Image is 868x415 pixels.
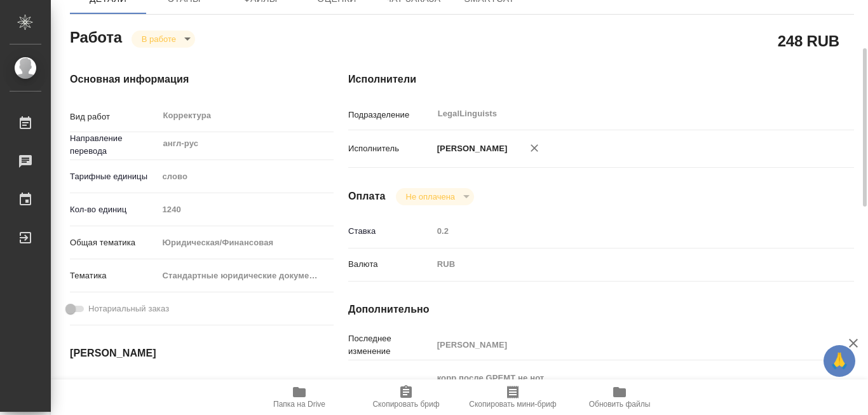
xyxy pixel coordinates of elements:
[246,379,353,415] button: Папка на Drive
[348,302,854,317] h4: Дополнительно
[158,265,334,287] div: Стандартные юридические документы, договоры, уставы
[70,111,158,123] p: Вид работ
[132,31,195,48] div: В работе
[433,336,812,354] input: Пустое поле
[348,109,433,121] p: Подразделение
[433,142,508,155] p: [PERSON_NAME]
[88,303,169,315] span: Нотариальный заказ
[829,348,850,374] span: 🙏
[70,269,158,282] p: Тематика
[146,378,257,397] input: Пустое поле
[348,225,433,238] p: Ставка
[589,400,651,409] span: Обновить файлы
[396,188,474,205] div: В работе
[70,346,297,361] h4: [PERSON_NAME]
[469,400,556,409] span: Скопировать мини-бриф
[348,72,854,87] h4: Исполнители
[348,258,433,271] p: Валюта
[778,30,839,51] h2: 248 RUB
[158,232,334,254] div: Юридическая/Финансовая
[70,72,297,87] h4: Основная информация
[353,379,459,415] button: Скопировать бриф
[402,191,459,202] button: Не оплачена
[70,203,158,216] p: Кол-во единиц
[433,222,812,240] input: Пустое поле
[158,200,334,219] input: Пустое поле
[70,25,122,48] h2: Работа
[348,332,433,358] p: Последнее изменение
[348,189,386,204] h4: Оплата
[348,142,433,155] p: Исполнитель
[824,345,855,377] button: 🙏
[433,367,812,414] textarea: корр после GPEMT не нот выгружаем
[70,236,158,249] p: Общая тематика
[372,400,439,409] span: Скопировать бриф
[70,132,158,158] p: Направление перевода
[566,379,673,415] button: Обновить файлы
[459,379,566,415] button: Скопировать мини-бриф
[158,166,334,187] div: слово
[433,254,812,275] div: RUB
[70,170,158,183] p: Тарифные единицы
[273,400,325,409] span: Папка на Drive
[138,34,180,44] button: В работе
[520,134,548,162] button: Удалить исполнителя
